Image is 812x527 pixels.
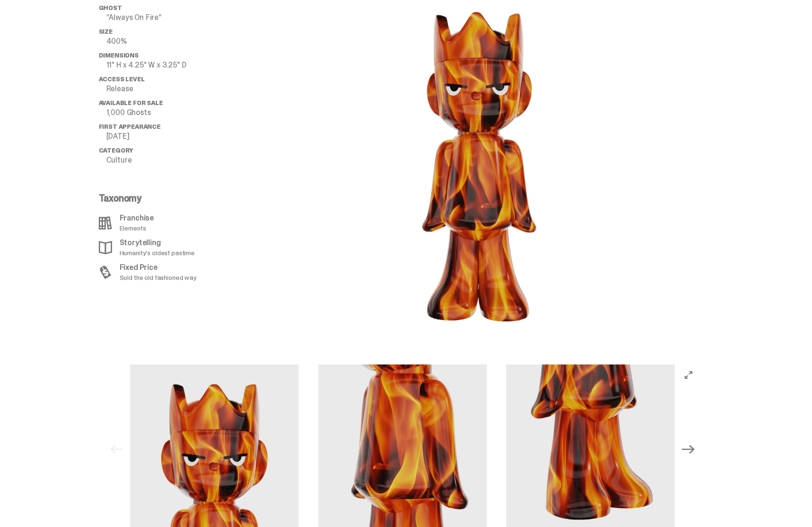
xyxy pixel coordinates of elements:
p: Elements [120,225,154,231]
button: Next [678,439,699,460]
span: Size [99,28,113,36]
p: Fixed Price [120,264,197,271]
p: Storytelling [120,239,195,247]
p: 11" H x 4.25" W x 3.25" D [106,61,251,69]
button: View full-screen [683,369,694,381]
p: Culture [106,156,251,164]
p: Sold the old fashioned way [120,274,197,281]
p: 400% [106,38,251,45]
span: ghost [99,4,122,12]
p: Humanity's oldest pastime [120,249,195,256]
span: Dimensions [99,51,139,59]
span: Category [99,146,133,154]
p: 1,000 Ghosts [106,109,251,116]
p: [DATE] [106,133,251,140]
span: Access Level [99,75,145,83]
p: Taxonomy [99,193,245,203]
p: “Always On Fire” [106,14,251,21]
span: Available for Sale [99,99,163,107]
p: Release [106,85,251,93]
span: First Appearance [99,123,161,131]
p: Franchise [120,214,154,222]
